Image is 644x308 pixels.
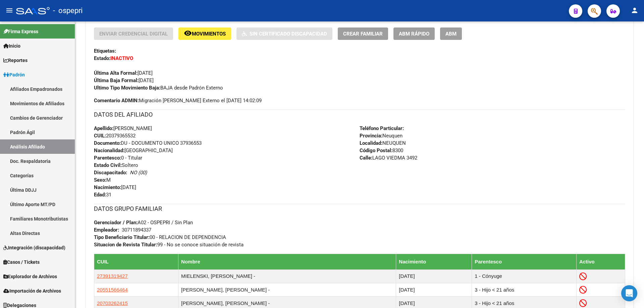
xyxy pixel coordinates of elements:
[360,133,402,139] span: Neuquen
[3,57,28,64] span: Reportes
[94,98,139,104] strong: Comentario ADMIN:
[3,28,38,35] span: Firma Express
[360,133,382,139] strong: Provincia:
[472,283,577,297] td: 3 - Hijo < 21 años
[445,31,457,37] span: ABM
[178,27,231,40] button: Movimientos
[94,110,625,119] h3: DATOS DEL AFILIADO
[440,27,462,40] button: ABM
[99,31,168,37] span: Enviar Credencial Digital
[97,287,128,293] span: 20551566464
[94,140,202,146] span: DU - DOCUMENTO UNICO 37936553
[184,29,192,37] mat-icon: remove_red_eye
[94,125,152,131] span: [PERSON_NAME]
[94,125,113,131] strong: Apellido:
[94,147,124,153] strong: Nacionalidad:
[97,300,128,306] span: 20703262415
[97,273,128,279] span: 27391319427
[94,177,111,183] span: M
[192,31,226,37] span: Movimientos
[94,162,138,168] span: Soltero
[3,273,57,280] span: Explorador de Archivos
[94,242,244,248] span: 99 - No se conoce situación de revista
[3,258,40,266] span: Casos / Tickets
[472,269,577,283] td: 1 - Cónyuge
[576,254,625,269] th: Activo
[621,285,637,301] div: Open Intercom Messenger
[122,226,151,234] div: 30711894337
[360,147,403,153] span: 8300
[94,77,154,83] span: [DATE]
[94,133,106,139] strong: CUIL:
[3,287,61,295] span: Importación de Archivos
[360,140,382,146] strong: Localidad:
[53,3,83,18] span: - ospepri
[3,42,20,50] span: Inicio
[94,184,121,190] strong: Nacimiento:
[396,254,472,269] th: Nacimiento
[110,55,133,61] strong: INACTIVO
[360,140,406,146] span: NEUQUEN
[94,234,150,240] strong: Tipo Beneficiario Titular:
[3,244,65,251] span: Integración (discapacidad)
[631,6,639,14] mat-icon: person
[94,70,138,76] strong: Última Alta Formal:
[94,170,127,176] strong: Discapacitado:
[472,254,577,269] th: Parentesco
[178,254,396,269] th: Nombre
[94,147,173,153] span: [GEOGRAPHIC_DATA]
[94,155,142,161] span: 0 - Titular
[94,27,173,40] button: Enviar Credencial Digital
[94,55,110,61] strong: Estado:
[94,242,157,248] strong: Situacion de Revista Titular:
[130,170,147,176] i: NO (00)
[94,85,160,91] strong: Ultimo Tipo Movimiento Baja:
[94,192,111,198] span: 31
[94,155,121,161] strong: Parentesco:
[94,177,106,183] strong: Sexo:
[94,140,121,146] strong: Documento:
[94,184,136,190] span: [DATE]
[360,147,392,153] strong: Código Postal:
[343,31,383,37] span: Crear Familiar
[360,125,404,131] strong: Teléfono Particular:
[94,220,138,226] strong: Gerenciador / Plan:
[94,227,119,233] strong: Empleador:
[338,27,388,40] button: Crear Familiar
[236,27,332,40] button: Sin Certificado Discapacidad
[94,234,226,240] span: 00 - RELACION DE DEPENDENCIA
[94,254,178,269] th: CUIL
[3,71,25,78] span: Padrón
[94,77,139,83] strong: Última Baja Formal:
[360,155,417,161] span: LAGO VIEDMA 3492
[94,133,136,139] span: 20379365532
[94,97,262,104] span: Migración [PERSON_NAME] Externo el [DATE] 14:02:09
[94,48,116,54] strong: Etiquetas:
[393,27,435,40] button: ABM Rápido
[360,155,372,161] strong: Calle:
[94,220,193,226] span: A02 - OSPEPRI / Sin Plan
[94,70,153,76] span: [DATE]
[396,283,472,297] td: [DATE]
[178,269,396,283] td: MIELENSKI, [PERSON_NAME] -
[94,192,106,198] strong: Edad:
[94,162,122,168] strong: Estado Civil:
[250,31,327,37] span: Sin Certificado Discapacidad
[178,283,396,297] td: [PERSON_NAME], [PERSON_NAME] -
[5,6,13,14] mat-icon: menu
[94,204,625,213] h3: DATOS GRUPO FAMILIAR
[399,31,429,37] span: ABM Rápido
[94,85,223,91] span: BAJA desde Padrón Externo
[396,269,472,283] td: [DATE]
